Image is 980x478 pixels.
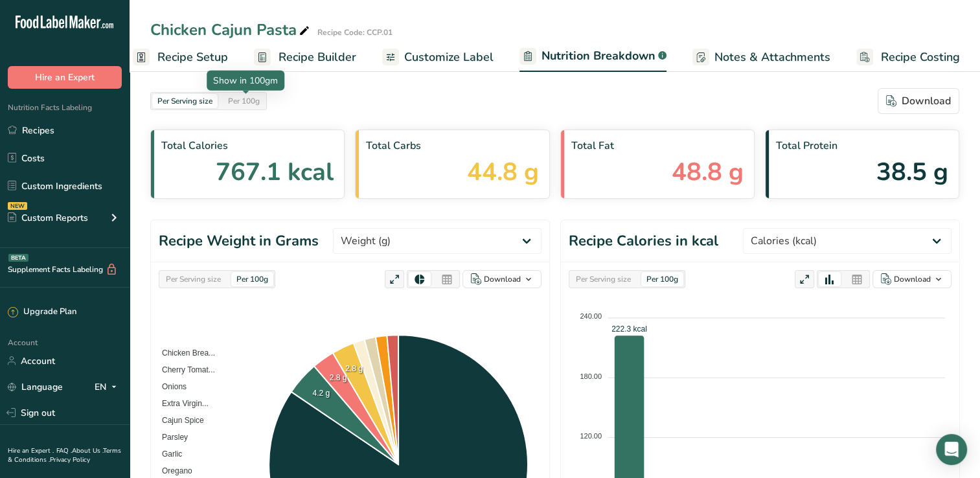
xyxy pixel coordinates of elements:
span: Recipe Costing [881,49,960,66]
a: Nutrition Breakdown [519,41,667,73]
div: Download [894,273,931,285]
div: Upgrade Plan [8,306,76,319]
div: EN [95,379,122,394]
div: NEW [8,202,27,210]
a: Language [8,376,63,398]
span: Extra Virgin... [152,399,209,408]
button: Download [462,270,541,288]
a: Recipe Costing [856,43,960,72]
span: Nutrition Breakdown [541,47,655,65]
button: Download [878,88,959,114]
a: Recipe Builder [254,43,356,72]
div: BETA [8,254,28,262]
div: Per Serving size [571,272,636,286]
div: Per 100g [231,272,273,286]
a: Customize Label [382,43,494,72]
div: Per Serving size [152,94,218,108]
a: Recipe Setup [133,43,228,72]
span: Customize Label [404,49,494,66]
div: Custom Reports [8,211,88,225]
a: Terms & Conditions . [8,446,121,464]
a: FAQ . [56,446,72,455]
span: Total Fat [571,138,744,154]
span: Notes & Attachments [714,49,830,66]
h1: Recipe Calories in kcal [569,231,718,252]
h1: Recipe Weight in Grams [159,231,319,252]
tspan: 240.00 [580,312,602,320]
a: About Us . [72,446,103,455]
span: 48.8 g [672,154,744,190]
span: Parsley [152,433,188,442]
span: Oregano [152,466,192,475]
span: Recipe Builder [279,49,356,66]
div: Chicken Cajun Pasta [150,18,312,41]
div: Download [886,93,951,109]
span: Total Carbs [366,138,538,154]
span: 38.5 g [876,154,948,190]
span: Total Protein [776,138,948,154]
button: Download [872,270,952,288]
div: Recipe Code: CCP.01 [317,27,393,38]
div: Per 100g [223,94,265,108]
div: Download [484,273,521,285]
div: Per Serving size [161,272,226,286]
span: Garlic [152,450,182,459]
span: Total Calories [161,138,334,154]
span: Cajun Spice [152,416,204,425]
button: Hire an Expert [8,66,122,89]
tspan: 180.00 [580,372,602,380]
div: Per 100g [641,272,683,286]
div: Show in 100gm [213,74,278,87]
a: Privacy Policy [50,455,90,464]
a: Notes & Attachments [692,43,830,72]
a: Hire an Expert . [8,446,54,455]
span: Chicken Brea... [152,348,215,358]
div: Open Intercom Messenger [936,434,967,465]
span: 767.1 kcal [216,154,334,190]
tspan: 120.00 [580,432,602,440]
span: Cherry Tomat... [152,365,215,374]
span: Onions [152,382,187,391]
span: 44.8 g [467,154,539,190]
span: Recipe Setup [157,49,228,66]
